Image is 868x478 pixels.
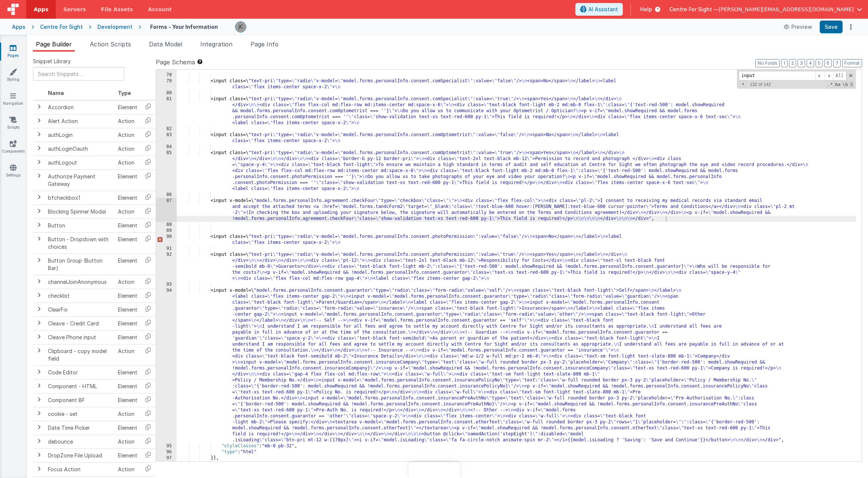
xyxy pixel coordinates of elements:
[45,462,115,476] td: Focus Action
[235,22,246,32] img: 0dee5c1935d117432ef4781264a758f2
[842,81,849,88] span: Whole Word Search
[33,58,71,65] span: Snippet Library
[40,23,83,31] div: Centre For Sight
[118,90,131,96] span: Type
[156,90,177,96] div: 80
[45,330,115,344] td: Cleave Phone input
[156,288,177,443] div: 94
[45,316,115,330] td: Cleave - Credit Card
[34,6,48,13] span: Apps
[45,142,115,156] td: authLoginOauth
[156,96,177,126] div: 81
[115,100,140,114] td: Element
[115,435,140,448] td: Action
[115,128,140,142] td: Action
[833,59,841,67] button: 7
[45,393,115,407] td: Component BF
[115,393,140,407] td: Element
[833,71,846,80] span: Alt-Enter
[45,344,115,365] td: Clipboard - copy model field
[115,191,140,205] td: Element
[101,6,133,13] span: File Assets
[97,23,133,31] div: Development
[740,81,747,87] span: Toggel Replace mode
[719,6,854,13] span: [PERSON_NAME][EMAIL_ADDRESS][DOMAIN_NAME]
[789,59,796,67] button: 2
[156,144,177,150] div: 84
[45,365,115,379] td: Code Editor
[115,448,140,462] td: Element
[45,275,115,289] td: channelJoinAnonymous
[45,421,115,435] td: Date Time Picker
[156,228,177,234] div: 89
[45,303,115,316] td: ClearFix
[156,449,177,455] div: 96
[45,100,115,114] td: Accordion
[156,252,177,282] div: 92
[45,435,115,448] td: debounce
[115,289,140,303] td: Element
[115,462,140,476] td: Action
[45,289,115,303] td: checklist
[115,330,140,344] td: Element
[45,379,115,393] td: Component - HTML
[45,448,115,462] td: DropZone File Upload
[816,59,823,67] button: 5
[115,205,140,218] td: Action
[33,67,124,81] input: Search Snippets ...
[45,169,115,191] td: Authorize Payment Gateway
[45,218,115,232] td: Button
[824,59,832,67] button: 6
[200,40,232,48] span: Integration
[588,6,618,13] span: AI Assistant
[115,344,140,365] td: Action
[115,142,140,156] td: Action
[115,275,140,289] td: Action
[115,379,140,393] td: Element
[640,6,652,13] span: Help
[156,222,177,228] div: 88
[45,128,115,142] td: authLogin
[156,198,177,222] div: 87
[755,59,780,67] button: No Folds
[739,71,815,80] input: Search for
[575,3,623,16] button: AI Assistant
[842,59,862,67] button: Format
[250,40,278,48] span: Page Info
[36,40,72,48] span: Page Builder
[48,90,64,96] span: Name
[156,150,177,192] div: 85
[156,192,177,198] div: 86
[45,407,115,421] td: cookie - set
[156,72,177,78] div: 78
[846,22,856,32] button: Options
[156,78,177,90] div: 79
[779,21,817,33] button: Preview
[834,81,841,88] span: CaseSensitive Search
[798,59,805,67] button: 3
[156,443,177,449] div: 95
[90,40,131,48] span: Action Scripts
[12,23,25,31] div: Apps
[156,58,195,67] span: Page Schema
[45,191,115,205] td: bfcheckbox1
[149,40,182,48] span: Data Model
[45,205,115,218] td: Blocking Spinner Modal
[115,156,140,169] td: Action
[781,59,788,67] button: 1
[747,82,774,87] span: 132 of 142
[45,232,115,254] td: Button - Dropdown with choices
[115,254,140,275] td: Element
[115,365,140,379] td: Element
[115,232,140,254] td: Element
[669,6,719,13] span: Centre For Sight —
[115,114,140,128] td: Action
[115,316,140,330] td: Element
[115,169,140,191] td: Element
[156,126,177,132] div: 82
[408,462,460,478] iframe: Marker.io feedback button
[115,303,140,316] td: Element
[156,246,177,252] div: 91
[807,59,814,67] button: 4
[156,455,177,461] div: 97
